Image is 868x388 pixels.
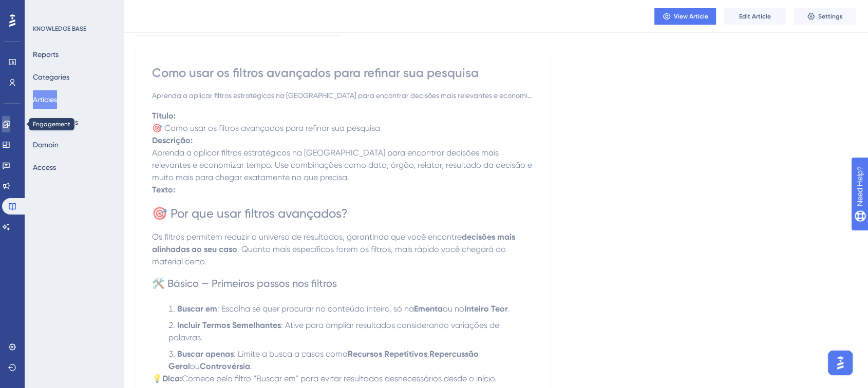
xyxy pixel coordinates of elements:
span: . [250,361,252,371]
span: 🛠️ Básico — Primeiros passos nos filtros [152,277,337,289]
span: : Ative para ampliar resultados considerando variações de palavras. [168,320,501,342]
span: . [508,304,510,314]
span: : Escolha se quer procurar no conteúdo inteiro, só na [217,304,414,314]
strong: Controvérsia [200,361,250,371]
span: Need Help? [24,3,64,15]
span: Os filtros permitem reduzir o universo de resultados, garantindo que você encontre [152,232,462,242]
button: Reports [33,45,59,64]
strong: Recursos Repetitivos [348,349,427,359]
button: Articles [33,90,57,109]
strong: Inteiro Teor [464,304,508,314]
span: ou no [443,304,464,314]
span: , [427,349,429,359]
button: Settings [794,8,856,25]
strong: Ementa [414,304,443,314]
strong: Descrição: [152,135,193,145]
span: . Quanto mais específicos forem os filtros, mais rápido você chegará ao material certo. [152,244,508,266]
span: View Article [674,12,708,21]
span: 💡 [152,374,162,383]
span: Aprenda a aplicar filtros estratégicos na [GEOGRAPHIC_DATA] para encontrar decisões mais relevant... [152,148,534,182]
button: Edit Article [724,8,786,25]
strong: Texto: [152,185,175,195]
div: Como usar os filtros avançados para refinar sua pesquisa [152,65,534,81]
span: Comece pelo filtro “Buscar em” para evitar resultados desnecessários desde o início. [182,374,497,383]
button: Categories [33,68,69,86]
strong: Buscar em [177,304,217,314]
strong: Buscar apenas [177,349,234,359]
button: View Article [654,8,716,25]
span: Settings [818,12,843,21]
button: Domain [33,135,59,154]
div: KNOWLEDGE BASE [33,25,86,33]
span: 🎯 Por que usar filtros avançados? [152,206,348,221]
button: Page Settings [33,113,78,131]
strong: Dica: [162,374,182,383]
span: ou [190,361,200,371]
div: Aprenda a aplicar filtros estratégicos na [GEOGRAPHIC_DATA] para encontrar decisões mais relevant... [152,89,534,102]
span: 🎯 Como usar os filtros avançados para refinar sua pesquisa [152,123,380,133]
strong: Incluir Termos Semelhantes [177,320,281,330]
span: : Limite a busca a casos como [234,349,348,359]
strong: Título: [152,111,176,121]
iframe: UserGuiding AI Assistant Launcher [825,347,856,378]
button: Access [33,158,56,177]
span: Edit Article [739,12,771,21]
